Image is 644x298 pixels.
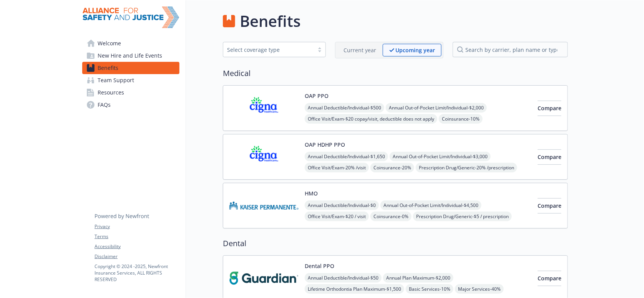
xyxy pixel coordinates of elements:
span: Office Visit/Exam - 20% /visit [305,163,369,172]
a: FAQs [82,99,179,111]
p: Current year [344,46,376,54]
span: Annual Deductible/Individual - $50 [305,273,382,283]
img: CIGNA carrier logo [229,141,299,173]
button: OAP PPO [305,92,329,100]
span: Annual Out-of-Pocket Limit/Individual - $2,000 [386,103,487,113]
span: FAQs [98,99,111,111]
span: Benefits [98,62,118,74]
button: OAP HDHP PPO [305,141,345,149]
span: Office Visit/Exam - $20 / visit [305,212,369,221]
span: Basic Services - 10% [406,284,453,294]
a: Disclaimer [95,253,179,260]
a: Privacy [95,223,179,230]
a: Resources [82,86,179,99]
span: Welcome [98,37,121,50]
input: search by carrier, plan name or type [453,42,568,57]
button: Compare [538,101,561,116]
a: Welcome [82,37,179,50]
a: Terms [95,233,179,240]
button: HMO [305,189,318,197]
span: Annual Deductible/Individual - $500 [305,103,384,113]
p: Upcoming year [395,46,435,54]
button: Dental PPO [305,262,334,270]
h2: Medical [223,68,568,79]
h2: Dental [223,238,568,249]
p: Copyright © 2024 - 2025 , Newfront Insurance Services, ALL RIGHTS RESERVED [95,263,179,283]
button: Compare [538,271,561,286]
span: Annual Deductible/Individual - $0 [305,200,379,210]
span: Coinsurance - 20% [370,163,414,172]
span: Team Support [98,74,134,86]
span: Prescription Drug/Generic - $5 / prescription [413,212,512,221]
span: Major Services - 40% [455,284,504,294]
button: Compare [538,198,561,214]
span: Coinsurance - 10% [439,114,483,124]
span: Compare [538,275,561,282]
span: Coinsurance - 0% [370,212,412,221]
span: Resources [98,86,124,99]
span: Prescription Drug/Generic - 20% /prescription [416,163,517,172]
a: New Hire and Life Events [82,50,179,62]
span: Annual Plan Maximum - $2,000 [383,273,453,283]
img: Guardian carrier logo [229,262,299,295]
span: Annual Deductible/Individual - $1,650 [305,152,388,161]
button: Compare [538,149,561,165]
span: Lifetime Orthodontia Plan Maximum - $1,500 [305,284,404,294]
span: Annual Out-of-Pocket Limit/Individual - $3,000 [390,152,491,161]
span: Compare [538,153,561,161]
span: Compare [538,202,561,209]
a: Benefits [82,62,179,74]
span: Office Visit/Exam - $20 copay/visit, deductible does not apply [305,114,437,124]
img: CIGNA carrier logo [229,92,299,124]
a: Accessibility [95,243,179,250]
a: Team Support [82,74,179,86]
h1: Benefits [240,10,300,33]
span: New Hire and Life Events [98,50,162,62]
div: Select coverage type [227,46,310,54]
span: Compare [538,104,561,112]
span: Annual Out-of-Pocket Limit/Individual - $4,500 [380,200,481,210]
img: Kaiser Permanente Insurance Company carrier logo [229,189,299,222]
